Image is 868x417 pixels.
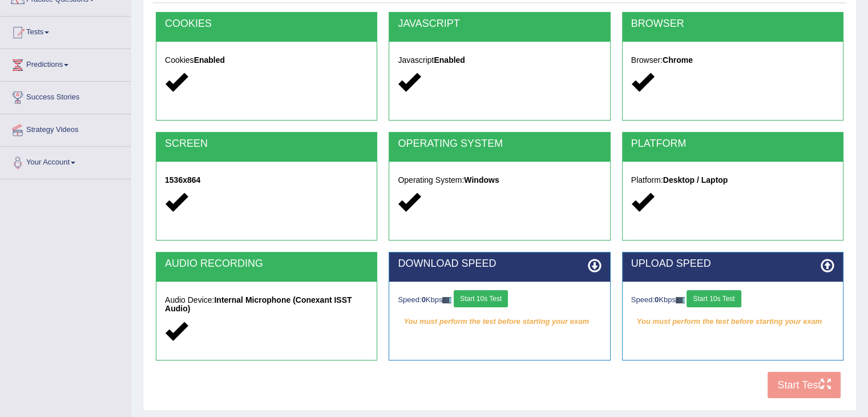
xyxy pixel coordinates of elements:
strong: 0 [655,295,659,304]
img: ajax-loader-fb-connection.gif [442,297,451,303]
a: Tests [1,17,131,45]
h2: OPERATING SYSTEM [398,138,601,150]
h2: UPLOAD SPEED [631,258,834,270]
h2: DOWNLOAD SPEED [398,258,601,270]
strong: Internal Microphone (Conexant ISST Audio) [165,295,352,313]
a: Strategy Videos [1,114,131,143]
h5: Cookies [165,56,368,65]
strong: 1536x864 [165,175,200,185]
div: Speed: Kbps [398,290,601,310]
h5: Javascript [398,56,601,65]
strong: Enabled [434,55,465,65]
h2: SCREEN [165,138,368,150]
h2: COOKIES [165,18,368,30]
em: You must perform the test before starting your exam [631,313,834,330]
div: Speed: Kbps [631,290,834,310]
button: Start 10s Test [687,290,741,307]
h5: Audio Device: [165,296,368,314]
h5: Operating System: [398,176,601,185]
strong: Desktop / Laptop [663,175,728,185]
h2: AUDIO RECORDING [165,258,368,270]
img: ajax-loader-fb-connection.gif [676,297,685,303]
h2: BROWSER [631,18,834,30]
h5: Browser: [631,56,834,65]
em: You must perform the test before starting your exam [398,313,601,330]
a: Your Account [1,147,131,175]
h5: Platform: [631,176,834,185]
h2: JAVASCRIPT [398,18,601,30]
button: Start 10s Test [454,290,508,307]
a: Predictions [1,49,131,78]
h2: PLATFORM [631,138,834,150]
strong: Windows [464,175,499,185]
a: Success Stories [1,82,131,110]
strong: Enabled [194,55,225,65]
strong: 0 [422,295,426,304]
strong: Chrome [663,55,693,65]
